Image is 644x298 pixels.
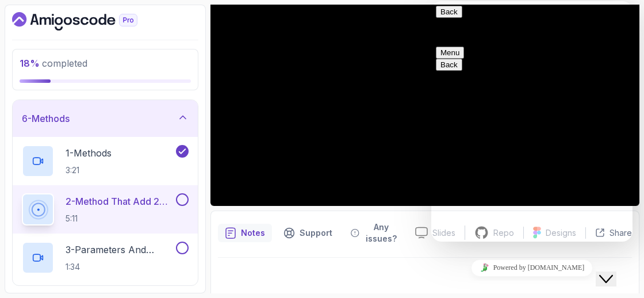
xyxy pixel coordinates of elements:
p: 3 - Parameters And Arguments [66,243,174,257]
iframe: chat widget [596,252,632,286]
iframe: chat widget [431,1,632,242]
button: Support button [277,218,339,248]
p: 3:21 [66,165,112,176]
button: 3-Parameters And Arguments1:34 [22,242,189,274]
p: 1:34 [66,261,174,273]
p: 2 - Method That Add 2 Numbers [66,194,174,208]
a: Dashboard [12,12,164,30]
span: completed [20,58,87,69]
button: 1-Methods3:21 [22,145,189,177]
button: 6-Methods [13,100,198,137]
button: Feedback button [344,218,406,248]
h3: 6 - Methods [22,112,70,125]
iframe: chat widget [431,255,632,281]
p: Support [300,227,332,239]
p: Notes [241,227,265,239]
p: Any issues? [364,221,399,244]
span: 18 % [20,58,40,69]
button: notes button [218,218,272,248]
button: 2-Method That Add 2 Numbers5:11 [22,193,189,226]
p: 1 - Methods [66,146,112,160]
p: 5:11 [66,213,174,224]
